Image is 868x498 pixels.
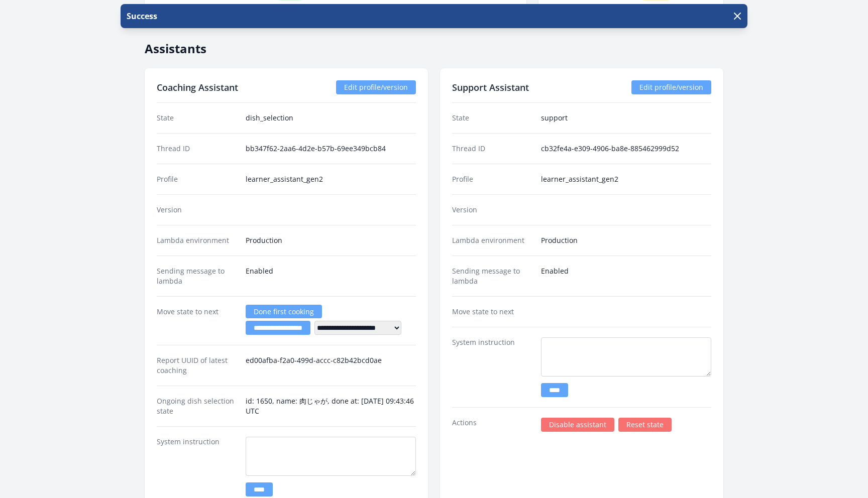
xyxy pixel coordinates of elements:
dd: learner_assistant_gen2 [246,174,416,184]
dt: Profile [157,174,238,184]
dt: State [157,113,238,123]
dd: Enabled [246,266,416,286]
dt: State [452,113,533,123]
p: Success [125,10,157,22]
a: Reset state [618,418,672,432]
dt: Move state to next [452,307,533,317]
dt: Profile [452,174,533,184]
dd: dish_selection [246,113,416,123]
dt: Report UUID of latest coaching [157,355,238,376]
dt: Actions [452,418,533,432]
dt: Move state to next [157,307,238,335]
dt: Sending message to lambda [452,266,533,286]
dt: Thread ID [452,144,533,154]
dt: System instruction [452,337,533,397]
a: Edit profile/version [631,80,711,94]
dd: id: 1650, name: 肉じゃが, done at: [DATE] 09:43:46 UTC [246,396,416,416]
dt: Lambda environment [157,235,238,245]
dt: Version [452,205,533,215]
h2: Assistants [145,33,723,56]
h2: Support Assistant [452,80,529,94]
dd: support [541,113,711,123]
dd: Enabled [541,266,711,286]
dt: Lambda environment [452,235,533,245]
dd: learner_assistant_gen2 [541,174,711,184]
dt: Thread ID [157,144,238,154]
dt: System instruction [157,437,238,496]
dd: Production [541,235,711,245]
a: Edit profile/version [336,80,416,94]
dd: ed00afba-f2a0-499d-accc-c82b42bcd0ae [246,355,416,376]
a: Done first cooking [246,305,322,318]
dd: cb32fe4a-e309-4906-ba8e-885462999d52 [541,144,711,154]
dt: Version [157,205,238,215]
h2: Coaching Assistant [157,80,238,94]
dd: bb347f62-2aa6-4d2e-b57b-69ee349bcb84 [246,144,416,154]
dt: Ongoing dish selection state [157,396,238,416]
a: Disable assistant [541,418,614,432]
dt: Sending message to lambda [157,266,238,286]
dd: Production [246,235,416,245]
